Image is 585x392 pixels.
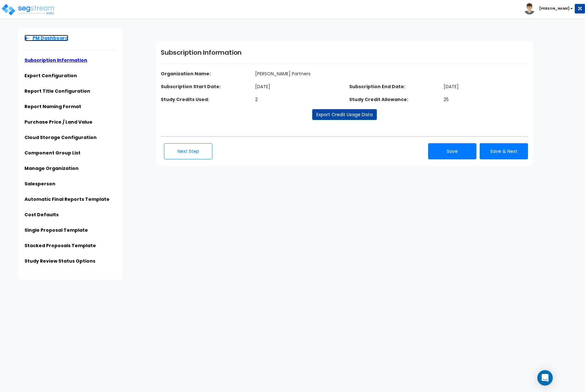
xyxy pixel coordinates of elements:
[312,109,377,120] a: Export Credit Usage Data
[24,134,97,141] a: Cloud Storage Configuration
[24,35,68,41] a: PM Dashboard
[250,70,439,77] dd: [PERSON_NAME] Partners
[24,258,95,264] a: Study Review Status Options
[161,48,528,57] h1: Subscription Information
[428,143,476,159] button: Save
[439,96,533,103] dd: 25
[156,83,250,90] dt: Subscription Start Date:
[250,83,345,90] dd: [DATE]
[24,181,55,187] a: Salesperson
[24,150,81,156] a: Component Group List
[24,103,81,110] a: Report Naming Format
[344,83,439,90] dt: Subscription End Date:
[24,196,110,202] a: Automatic Final Reports Template
[24,211,59,218] a: Cost Defaults
[250,96,345,103] dd: 2
[24,227,88,233] a: Single Proposal Template
[539,6,570,11] b: [PERSON_NAME]
[24,36,29,40] img: Back
[537,370,553,386] div: Open Intercom Messenger
[156,96,250,103] dt: Study Credits Used:
[24,165,79,172] a: Manage Organization
[24,88,90,94] a: Report Title Configuration
[24,119,92,125] a: Purchase Price / Land Value
[439,83,533,90] dd: [DATE]
[24,242,96,249] a: Stacked Proposals Template
[524,3,535,14] img: avatar.png
[156,70,344,77] dt: Organization Name:
[1,3,56,16] img: logo_pro_r.png
[480,143,528,159] button: Save & Next
[344,96,439,103] dt: Study Credit Allowance:
[24,72,77,79] a: Export Configuration
[24,57,87,63] a: Subscription Information
[164,143,212,159] button: Next Step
